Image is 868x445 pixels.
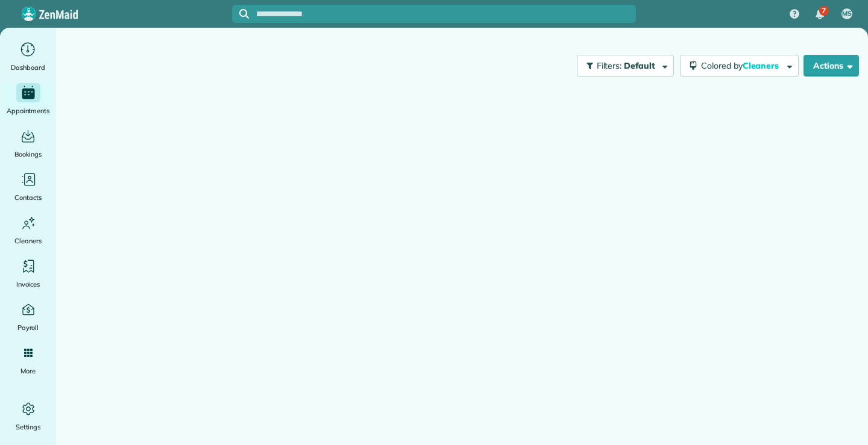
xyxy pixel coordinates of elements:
[571,55,674,76] a: Filters: Default
[680,55,799,76] button: Colored byCleaners
[842,9,852,19] span: MS
[232,9,249,19] button: Focus search
[624,60,656,71] span: Default
[743,60,781,71] span: Cleaners
[7,105,50,117] span: Appointments
[16,278,40,290] span: Invoices
[14,191,42,204] span: Contacts
[5,257,51,290] a: Invoices
[807,1,832,28] div: 7 unread notifications
[701,60,783,71] span: Colored by
[5,126,51,160] a: Bookings
[239,9,249,19] svg: Focus search
[5,40,51,73] a: Dashboard
[5,300,51,334] a: Payroll
[11,61,45,73] span: Dashboard
[5,170,51,204] a: Contacts
[14,235,42,247] span: Cleaners
[822,6,826,16] span: 7
[17,322,39,334] span: Payroll
[5,399,51,433] a: Settings
[597,60,622,71] span: Filters:
[5,83,51,117] a: Appointments
[20,365,36,377] span: More
[14,148,42,160] span: Bookings
[804,55,859,76] button: Actions
[16,421,41,433] span: Settings
[577,55,674,76] button: Filters: Default
[5,213,51,247] a: Cleaners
